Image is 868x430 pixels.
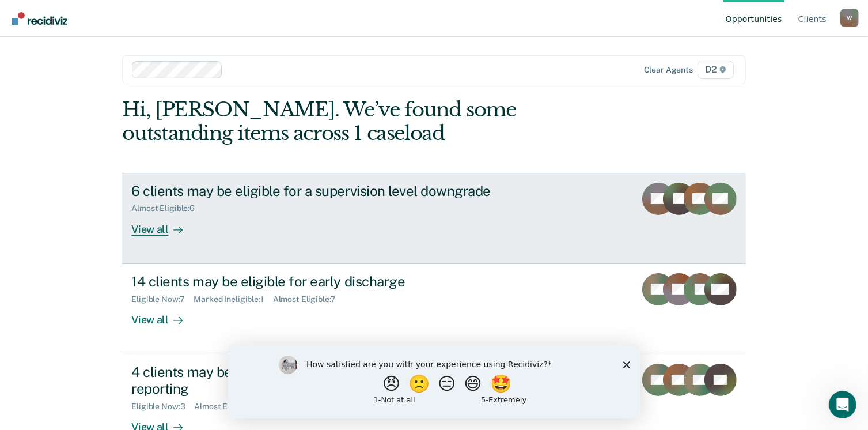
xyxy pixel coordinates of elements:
[131,402,194,412] div: Eligible Now : 3
[829,391,856,418] iframe: Intercom live chat
[131,295,194,304] div: Eligible Now : 7
[131,273,536,290] div: 14 clients may be eligible for early discharge
[194,295,272,304] div: Marked Ineligible : 1
[122,98,621,145] div: Hi, [PERSON_NAME]. We’ve found some outstanding items across 1 caseload
[644,65,693,75] div: Clear agents
[228,344,640,418] iframe: Survey by Kim from Recidiviz
[273,295,345,304] div: Almost Eligible : 7
[840,9,859,27] div: W
[12,12,67,25] img: Recidiviz
[131,213,196,236] div: View all
[122,264,745,354] a: 14 clients may be eligible for early dischargeEligible Now:7Marked Ineligible:1Almost Eligible:7V...
[840,9,859,27] button: Profile dropdown button
[131,183,536,199] div: 6 clients may be eligible for a supervision level downgrade
[131,304,196,326] div: View all
[698,61,734,79] span: D2
[131,364,536,397] div: 4 clients may be eligible for downgrade to a minimum telephone reporting
[194,402,265,412] div: Almost Eligible : 1
[131,203,204,213] div: Almost Eligible : 6
[122,173,745,264] a: 6 clients may be eligible for a supervision level downgradeAlmost Eligible:6View all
